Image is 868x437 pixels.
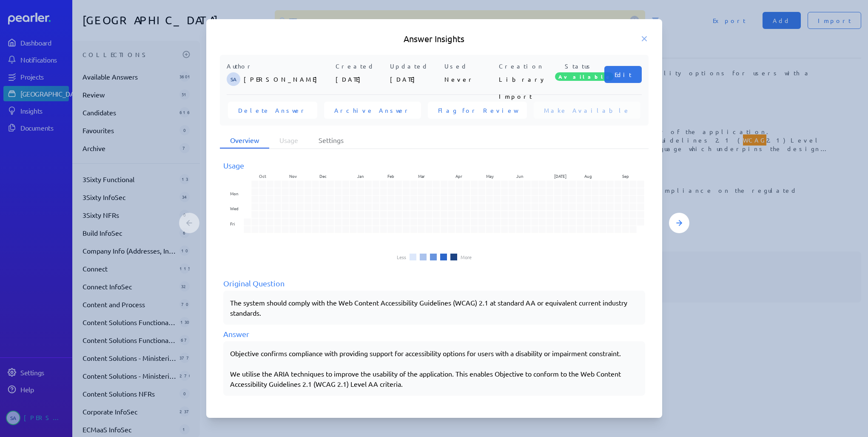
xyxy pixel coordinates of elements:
[259,173,266,179] text: Oct
[230,220,235,227] text: Fri
[324,102,421,119] button: Archive Answer
[289,173,297,179] text: Nov
[319,173,327,179] text: Dec
[553,62,604,71] p: Status
[230,205,239,211] text: Wed
[238,106,307,114] span: Delete Answer
[615,70,632,79] span: Edit
[358,173,364,179] text: Jan
[499,71,550,88] p: Library Import
[418,173,425,179] text: Mar
[227,62,332,71] p: Author
[230,297,638,318] p: The system should comply with the Web Content Accessibility Guidelines (WCAG) 2.1 at standard AA ...
[228,102,317,119] button: Delete Answer
[604,66,642,83] button: Edit
[223,328,645,340] div: Answer
[585,173,592,179] text: Aug
[555,72,614,81] span: Available
[390,62,441,71] p: Updated
[534,102,640,119] button: Make Available
[544,106,630,114] span: Make Available
[428,102,527,119] button: Flag for Review
[230,190,239,196] text: Mon
[487,173,494,179] text: May
[669,213,689,233] button: Next Answer
[244,71,332,88] p: [PERSON_NAME]
[334,106,411,114] span: Archive Answer
[269,132,308,149] li: Usage
[336,62,387,71] p: Created
[220,132,269,149] li: Overview
[223,160,645,171] div: Usage
[555,173,567,179] text: [DATE]
[390,71,441,88] p: [DATE]
[230,348,638,389] div: Objective confirms compliance with providing support for accessibility options for users with a d...
[444,71,495,88] p: Never
[223,277,645,289] div: Original Question
[179,213,199,233] button: Previous Answer
[220,33,649,45] h5: Answer Insights
[461,254,472,260] li: More
[438,106,517,114] span: Flag for Review
[397,254,406,260] li: Less
[308,132,354,149] li: Settings
[388,173,395,179] text: Feb
[517,173,524,179] text: Jun
[456,173,463,179] text: Apr
[444,62,495,71] p: Used
[623,173,630,179] text: Sep
[227,72,240,86] span: Steve Ackermann
[499,62,550,71] p: Creation
[336,71,387,88] p: [DATE]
